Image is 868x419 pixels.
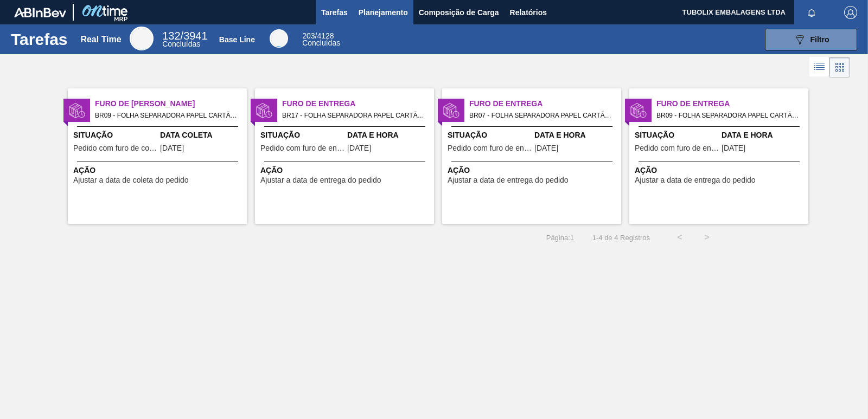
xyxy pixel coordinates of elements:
[160,130,244,141] span: Data Coleta
[844,6,857,19] img: Logout
[722,130,806,141] span: Data e Hora
[256,102,272,119] img: status
[546,234,574,242] span: Página : 1
[11,33,68,46] h1: Tarefas
[765,29,857,50] button: Filtro
[260,144,344,152] span: Pedido com furo de entrega
[14,8,66,17] img: TNhmsLtSVTkK8tSr43FrP2fwEKptu5GPRR3wAAAABJRU5ErkJggg==
[347,130,431,141] span: Data e Hora
[260,130,344,141] span: Situação
[666,224,693,251] button: <
[448,130,532,141] span: Situação
[282,98,434,109] span: Furo de Entrega
[73,144,157,152] span: Pedido com furo de coleta
[656,98,808,109] span: Furo de Entrega
[794,5,829,20] button: Notificações
[302,38,340,47] span: Concluídas
[809,57,829,78] div: Visão em Lista
[80,35,121,44] div: Real Time
[419,6,499,19] span: Composição de Carga
[95,98,247,109] span: Furo de Coleta
[448,165,618,176] span: Ação
[630,102,647,119] img: status
[302,31,315,40] span: 203
[359,6,408,19] span: Planejamento
[635,176,756,184] span: Ajustar a data de entrega do pedido
[534,130,618,141] span: Data e Hora
[162,31,207,48] div: Real Time
[162,30,180,42] span: 132
[448,176,569,184] span: Ajustar a data de entrega do pedido
[73,176,189,184] span: Ajustar a data de coleta do pedido
[693,224,720,251] button: >
[469,109,612,121] span: BR07 - FOLHA SEPARADORA PAPEL CARTÃO Pedido - 2028386
[722,144,745,152] span: 04/10/2025,
[160,144,184,152] span: 09/09/2025
[321,6,348,19] span: Tarefas
[829,57,850,78] div: Visão em Cards
[73,130,157,141] span: Situação
[469,98,621,109] span: Furo de Entrega
[69,102,85,119] img: status
[95,109,238,121] span: BR09 - FOLHA SEPARADORA PAPEL CARTÃO Pedido - 2008907
[162,30,207,42] span: / 3941
[130,27,154,50] div: Real Time
[73,165,244,176] span: Ação
[810,35,829,44] span: Filtro
[443,102,459,119] img: status
[162,40,200,48] span: Concluídas
[590,234,650,242] span: 1 - 4 de 4 Registros
[656,109,800,121] span: BR09 - FOLHA SEPARADORA PAPEL CARTÃO Pedido - 1990865
[219,35,255,44] div: Base Line
[347,144,371,152] span: 05/10/2025,
[635,130,719,141] span: Situação
[534,144,558,152] span: 04/10/2025,
[270,29,288,48] div: Base Line
[448,144,532,152] span: Pedido com furo de entrega
[302,31,334,40] span: / 4128
[260,165,431,176] span: Ação
[282,109,425,121] span: BR17 - FOLHA SEPARADORA PAPEL CARTÃO Pedido - 2001640
[510,6,547,19] span: Relatórios
[260,176,381,184] span: Ajustar a data de entrega do pedido
[302,33,340,47] div: Base Line
[635,165,806,176] span: Ação
[635,144,719,152] span: Pedido com furo de entrega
